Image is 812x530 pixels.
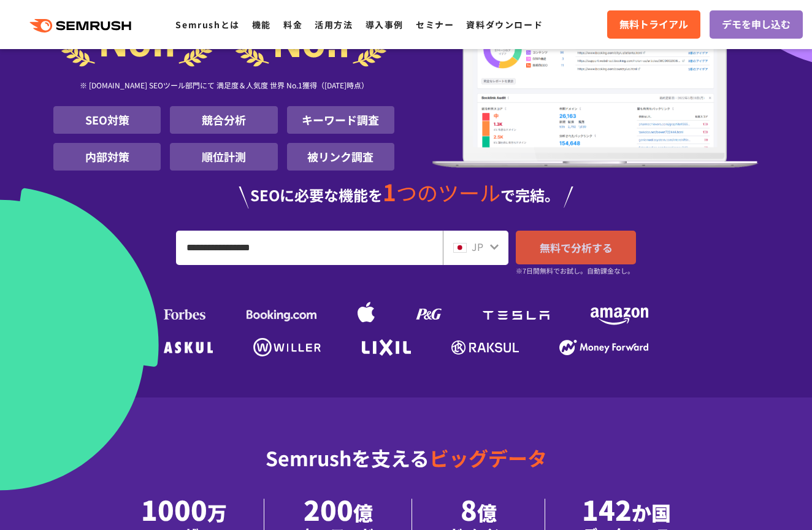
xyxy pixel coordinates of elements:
a: Semrushとは [175,18,239,31]
input: URL、キーワードを入力してください [177,231,442,264]
a: デモを申し込む [710,10,803,39]
span: 億 [477,498,497,526]
li: キーワード調査 [287,106,394,134]
a: 機能 [252,18,271,31]
div: Semrushを支える [53,437,759,499]
span: 無料で分析する [540,240,613,255]
li: 内部対策 [53,143,161,171]
small: ※7日間無料でお試し。自動課金なし。 [516,265,634,277]
a: 料金 [283,18,302,31]
li: 被リンク調査 [287,143,394,171]
div: ※ [DOMAIN_NAME] SEOツール部門にて 満足度＆人気度 世界 No.1獲得（[DATE]時点） [53,67,394,106]
li: 競合分析 [170,106,277,134]
span: デモを申し込む [722,17,791,33]
a: 資料ダウンロード [466,18,543,31]
li: 順位計測 [170,143,277,171]
a: 活用方法 [315,18,353,31]
span: つのツール [396,177,500,207]
a: 無料で分析する [516,231,636,264]
li: SEO対策 [53,106,161,134]
a: 導入事例 [366,18,404,31]
span: JP [472,239,483,254]
a: セミナー [416,18,454,31]
span: か国 [632,498,671,526]
span: 無料トライアル [619,17,688,33]
a: 無料トライアル [607,10,700,39]
span: 億 [353,498,373,526]
div: SEOに必要な機能を [53,180,759,209]
span: 1 [383,175,396,208]
span: ビッグデータ [429,444,547,472]
span: で完結。 [500,184,559,205]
